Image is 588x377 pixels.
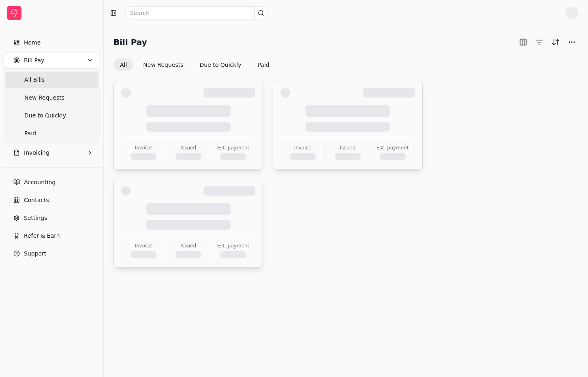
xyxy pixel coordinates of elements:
button: Paid [251,58,276,71]
span: Support [24,249,46,258]
div: Est. payment [217,144,250,151]
button: All [113,58,133,71]
span: Refer & Earn [24,232,60,240]
div: Issued [180,242,196,249]
a: Paid [5,125,98,141]
span: New Requests [24,94,64,102]
span: All Bills [24,76,45,84]
div: Issued [180,144,196,151]
button: Due to Quickly [193,58,248,71]
button: Refer & Earn [3,228,100,244]
a: Contacts [3,192,100,208]
button: Invoicing [3,145,100,161]
a: Accounting [3,174,100,190]
div: Invoice [135,144,152,151]
button: More [565,36,578,49]
span: Paid [24,129,36,138]
button: Support [3,245,100,262]
div: Issued [340,144,356,151]
button: New Requests [137,58,190,71]
a: Home [3,34,100,51]
div: Est. payment [376,144,409,151]
a: Due to Quickly [5,107,98,124]
button: Bill Pay [3,52,100,68]
span: Settings [24,214,47,222]
a: Settings [3,210,100,226]
button: Sort [549,36,562,49]
a: All Bills [5,72,98,88]
span: Contacts [24,196,49,204]
span: Due to Quickly [24,111,66,120]
span: Home [24,38,41,47]
div: Invoice [135,242,152,249]
span: Bill Pay [24,56,44,65]
a: New Requests [5,89,98,106]
h2: Bill Pay [113,36,147,49]
span: Invoicing [24,149,49,157]
div: Invoice filter options [113,58,276,71]
span: Accounting [24,178,56,187]
div: Est. payment [217,242,250,249]
input: Search [125,6,267,19]
div: Invoice [294,144,312,151]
